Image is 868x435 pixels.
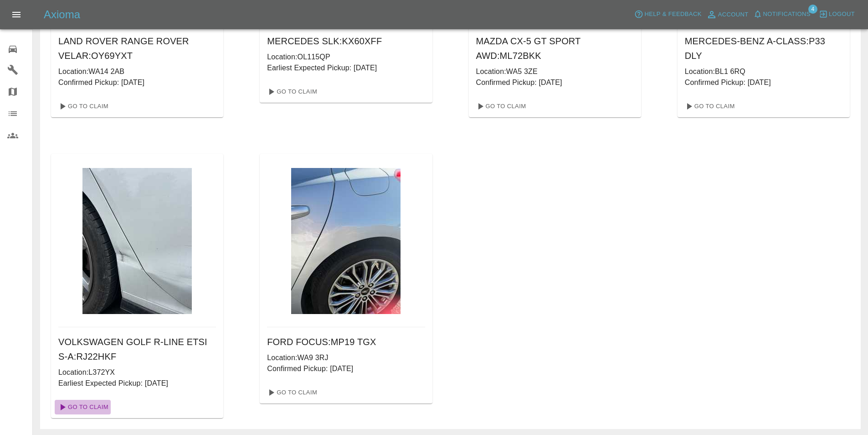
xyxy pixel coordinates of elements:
[751,7,813,21] button: Notifications
[808,5,817,14] span: 4
[704,7,751,22] a: Account
[58,378,216,389] p: Earliest Expected Pickup: [DATE]
[476,77,634,88] p: Confirmed Pickup: [DATE]
[817,7,857,21] button: Logout
[55,400,111,414] a: Go To Claim
[476,34,634,63] h6: MAZDA CX-5 GT SPORT AWD : ML72BKK
[267,34,425,48] h6: MERCEDES SLK : KX60XFF
[55,99,111,114] a: Go To Claim
[685,77,842,88] p: Confirmed Pickup: [DATE]
[685,66,842,77] p: Location: BL1 6RQ
[476,66,634,77] p: Location: WA5 3ZE
[267,363,425,374] p: Confirmed Pickup: [DATE]
[58,66,216,77] p: Location: WA14 2AB
[267,335,425,349] h6: FORD FOCUS : MP19 TGX
[267,63,425,73] p: Earliest Expected Pickup: [DATE]
[263,84,319,99] a: Go To Claim
[267,352,425,363] p: Location: WA9 3RJ
[632,7,704,21] button: Help & Feedback
[58,34,216,63] h6: LAND ROVER RANGE ROVER VELAR : OY69YXT
[644,9,701,20] span: Help & Feedback
[681,99,737,114] a: Go To Claim
[473,99,529,114] a: Go To Claim
[58,77,216,88] p: Confirmed Pickup: [DATE]
[829,9,855,20] span: Logout
[5,4,27,26] button: Open drawer
[267,52,425,63] p: Location: OL115QP
[263,385,319,400] a: Go To Claim
[44,7,80,22] h5: Axioma
[763,9,811,20] span: Notifications
[58,367,216,378] p: Location: L372YX
[685,34,842,63] h6: MERCEDES-BENZ A-CLASS : P33 DLY
[58,335,216,364] h6: VOLKSWAGEN GOLF R-LINE ETSI S-A : RJ22HKF
[718,10,749,20] span: Account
